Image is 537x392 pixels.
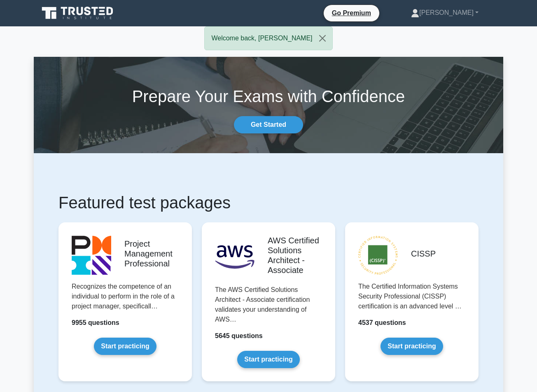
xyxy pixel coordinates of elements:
h1: Featured test packages [58,193,479,212]
div: Welcome back, [PERSON_NAME] [204,26,332,50]
a: Go Premium [327,8,376,18]
a: Start practicing [94,338,156,355]
a: Start practicing [237,351,299,368]
a: Start practicing [381,338,443,355]
button: Close [313,27,332,50]
h1: Prepare Your Exams with Confidence [34,86,503,106]
a: [PERSON_NAME] [391,5,498,21]
a: Get Started [234,116,303,133]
